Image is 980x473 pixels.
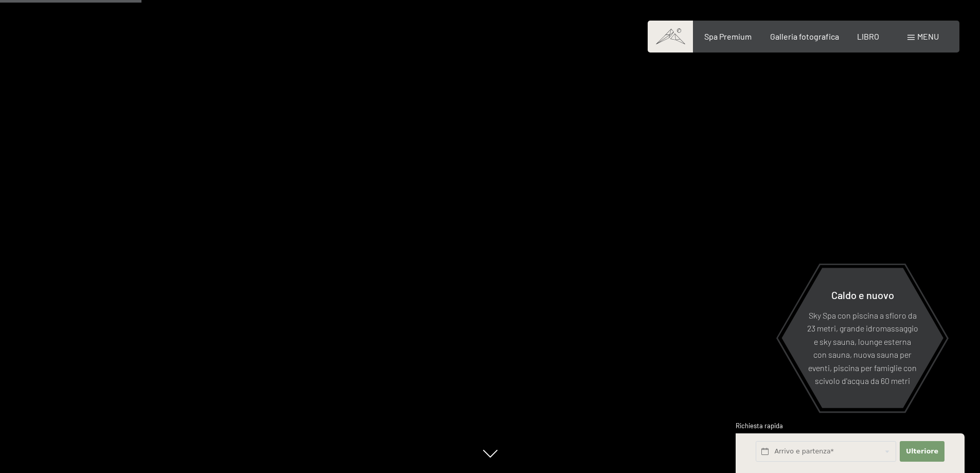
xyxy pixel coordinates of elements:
[917,31,939,41] font: menu
[807,310,918,386] font: Sky Spa con piscina a sfioro da 23 metri, grande idromassaggio e sky sauna, lounge esterna con sa...
[770,31,839,41] a: Galleria fotografica
[900,441,944,462] button: Ulteriore
[906,447,938,455] font: Ulteriore
[831,288,894,301] font: Caldo e nuovo
[857,31,879,41] a: LIBRO
[736,422,783,430] font: Richiesta rapida
[781,267,944,409] a: Caldo e nuovo Sky Spa con piscina a sfioro da 23 metri, grande idromassaggio e sky sauna, lounge ...
[704,31,752,41] a: Spa Premium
